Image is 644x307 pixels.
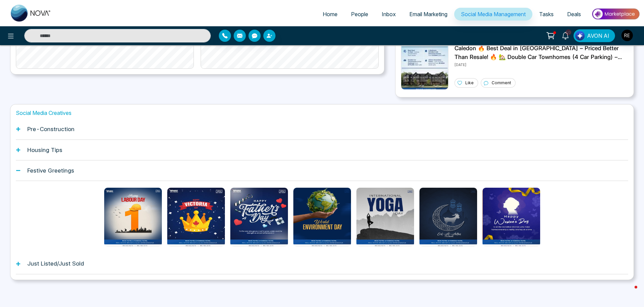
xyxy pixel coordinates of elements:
[27,147,62,153] h1: Housing Tips
[323,11,338,18] span: Home
[532,8,560,21] a: Tasks
[465,80,474,86] p: Like
[454,8,532,21] a: Social Media Management
[27,167,74,174] h1: Festive Greetings
[403,8,454,21] a: Email Marketing
[557,29,574,41] a: 10
[27,260,84,267] h1: Just Listed/Just Sold
[351,11,368,18] span: People
[409,11,447,18] span: Email Marketing
[27,126,75,132] h1: Pre-Construction
[16,110,628,116] h1: Social Media Creatives
[461,11,526,18] span: Social Media Management
[492,80,511,86] p: Comment
[382,11,396,18] span: Inbox
[575,31,585,40] img: Lead Flow
[344,8,375,21] a: People
[574,29,615,42] button: AVON AI
[401,42,448,90] img: Unable to load img.
[560,8,588,21] a: Deals
[567,11,581,18] span: Deals
[621,284,637,300] iframe: Intercom live chat
[316,8,344,21] a: Home
[591,6,640,22] img: Market-place.gif
[621,30,633,41] img: User Avatar
[375,8,403,21] a: Inbox
[11,5,51,22] img: Nova CRM Logo
[565,29,572,35] span: 10
[587,32,609,40] span: AVON AI
[539,11,554,18] span: Tasks
[455,61,628,67] p: [DATE]
[455,44,628,61] p: Caledon 🔥 Best Deal in [GEOGRAPHIC_DATA] – Priced Better Than Resale! 🔥 🏡 Double Car Townhomes (4...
